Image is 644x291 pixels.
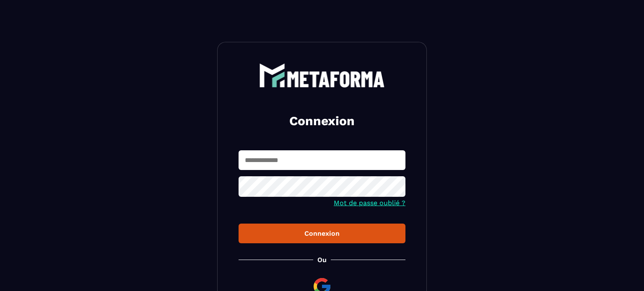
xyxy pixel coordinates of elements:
button: Connexion [239,224,405,243]
div: Connexion [245,229,399,237]
img: logo [259,63,385,88]
a: logo [239,63,405,88]
p: Ou [317,256,327,264]
a: Mot de passe oublié ? [334,199,405,207]
h2: Connexion [249,113,395,129]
